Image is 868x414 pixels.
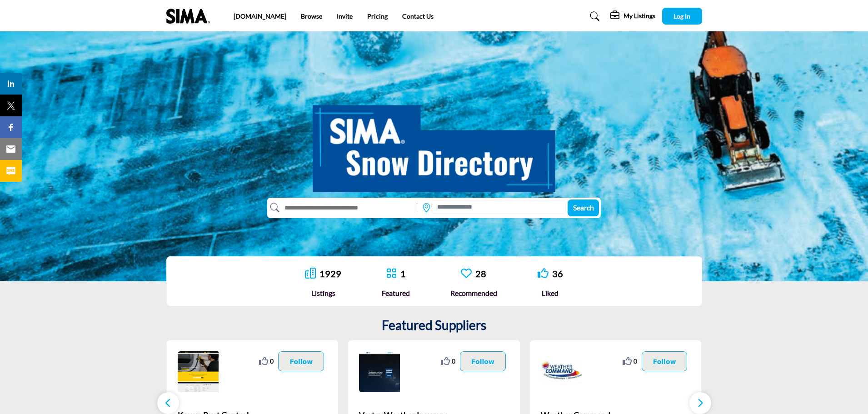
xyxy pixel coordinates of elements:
[538,268,549,279] i: Go to Liked
[402,12,434,20] a: Contact Us
[234,12,286,20] a: [DOMAIN_NAME]
[178,351,219,392] img: Krown Rust Control
[624,12,655,20] h5: My Listings
[461,268,472,280] a: Go to Recommended
[337,12,353,20] a: Invite
[673,12,690,20] span: Log In
[367,12,388,20] a: Pricing
[301,12,322,20] a: Browse
[471,356,494,366] p: Follow
[653,356,676,366] p: Follow
[289,356,313,366] p: Follow
[414,201,419,214] img: Rectangle%203585.svg
[568,200,599,216] button: Search
[359,351,400,392] img: Vortex Weather Insurance/ MSI Guaranteed Weather
[270,356,274,366] span: 0
[581,9,605,24] a: Search
[475,268,486,279] a: 28
[305,288,341,299] div: Listings
[382,288,410,299] div: Featured
[662,8,702,25] button: Log In
[634,356,637,366] span: 0
[452,356,455,366] span: 0
[166,9,215,24] img: Site Logo
[313,95,555,192] img: SIMA Snow Directory
[400,268,406,279] a: 1
[552,268,563,279] a: 36
[610,11,655,22] div: My Listings
[319,268,341,279] a: 1929
[541,351,582,392] img: Weather Command
[386,268,397,280] a: Go to Featured
[642,351,688,371] button: Follow
[278,351,324,371] button: Follow
[538,288,563,299] div: Liked
[460,351,506,371] button: Follow
[573,203,594,212] span: Search
[382,318,486,333] h2: Featured Suppliers
[450,288,497,299] div: Recommended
